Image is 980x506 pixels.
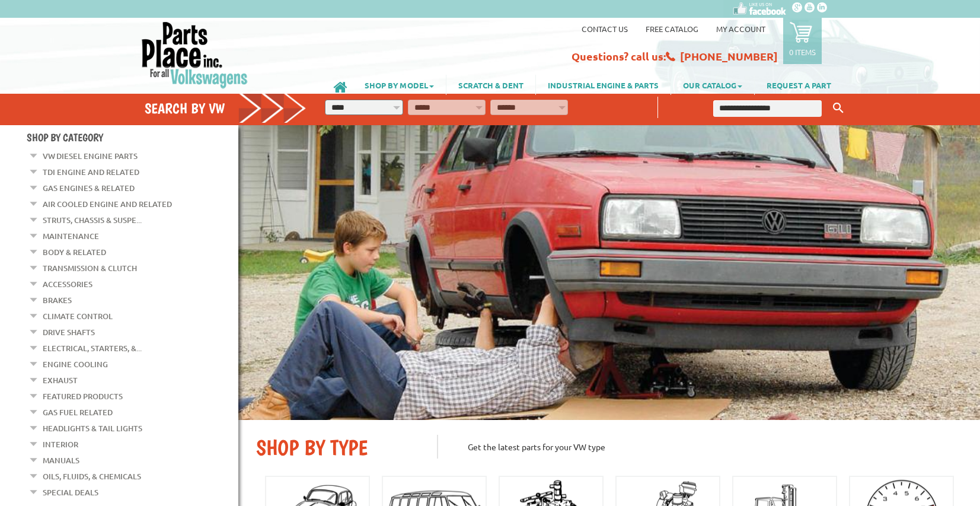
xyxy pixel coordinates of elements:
a: INDUSTRIAL ENGINE & PARTS [536,75,671,95]
a: Oils, Fluids, & Chemicals [43,469,141,484]
a: Transmission & Clutch [43,260,137,276]
a: SCRATCH & DENT [446,75,535,95]
a: Gas Fuel Related [43,405,113,420]
p: 0 items [789,47,816,57]
a: Accessories [43,276,92,292]
a: Contact us [582,24,628,34]
img: First slide [900x500] [238,125,980,420]
a: Gas Engines & Related [43,180,135,196]
a: 0 items [783,18,822,64]
a: Body & Related [43,244,106,260]
a: Struts, Chassis & Suspe... [43,212,142,228]
p: Get the latest parts for your VW type [437,435,962,459]
a: My Account [716,24,765,34]
a: Climate Control [43,308,113,324]
a: Air Cooled Engine and Related [43,196,172,212]
a: Drive Shafts [43,324,95,340]
a: VW Diesel Engine Parts [43,148,138,164]
h2: SHOP BY TYPE [256,435,419,460]
a: Electrical, Starters, &... [43,340,142,356]
a: OUR CATALOG [671,75,754,95]
a: SHOP BY MODEL [353,75,446,95]
h4: Shop By Category [27,131,238,144]
a: Featured Products [43,389,123,404]
a: Manuals [43,453,79,468]
a: Engine Cooling [43,357,108,372]
a: Free Catalog [646,24,698,34]
h4: Search by VW [145,100,307,117]
a: Brakes [43,292,72,308]
a: Maintenance [43,228,99,244]
img: Parts Place Inc! [141,21,249,89]
a: Exhaust [43,373,78,388]
a: Interior [43,437,78,452]
a: Headlights & Tail Lights [43,421,142,436]
a: Special Deals [43,485,98,500]
a: REQUEST A PART [755,75,843,95]
button: Keyword Search [829,98,847,118]
a: TDI Engine and Related [43,164,139,180]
